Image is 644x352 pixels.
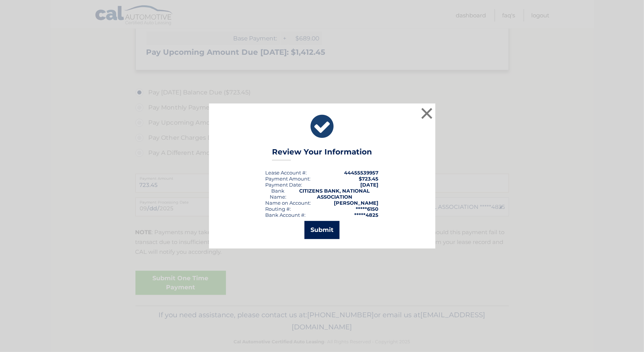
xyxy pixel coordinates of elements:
[359,176,379,182] span: $723.45
[344,170,379,176] strong: 44455539957
[266,188,291,200] div: Bank Name:
[266,206,291,212] div: Routing #:
[266,182,301,188] span: Payment Date
[361,182,379,188] span: [DATE]
[266,182,303,188] div: :
[272,147,372,161] h3: Review Your Information
[266,170,307,176] div: Lease Account #:
[266,200,311,206] div: Name on Account:
[266,176,311,182] div: Payment Amount:
[300,188,370,200] strong: CITIZENS BANK, NATIONAL ASSOCIATION
[304,221,340,239] button: Submit
[420,106,435,121] button: ×
[266,212,306,218] div: Bank Account #:
[334,200,379,206] strong: [PERSON_NAME]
